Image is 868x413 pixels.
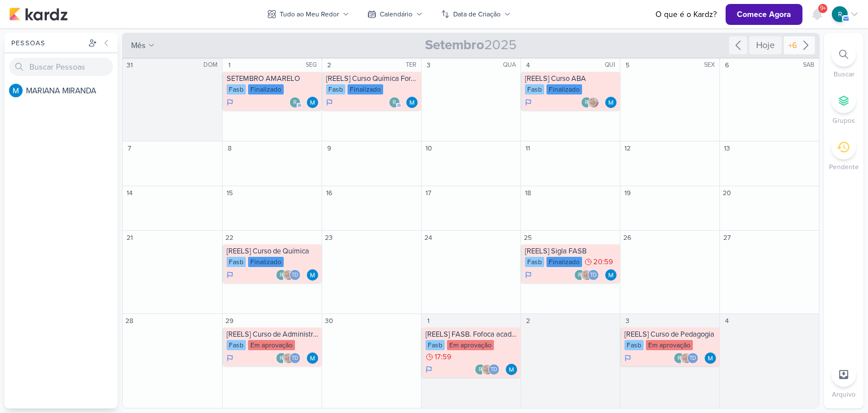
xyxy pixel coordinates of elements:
div: roberta.pecora@fasb.com.br [276,269,287,281]
p: Td [292,273,298,278]
div: Fasb [227,340,246,350]
div: SAB [803,61,818,70]
div: 24 [423,232,434,243]
div: Em Andamento [227,270,233,279]
div: roberta.pecora@fasb.com.br [389,97,400,108]
div: Hoje [749,36,782,54]
div: 23 [323,232,335,243]
div: QUI [605,61,619,70]
div: Colaboradores: roberta.pecora@fasb.com.br [389,97,403,108]
div: 4 [522,59,533,71]
div: 25 [522,232,533,243]
div: Colaboradores: roberta.pecora@fasb.com.br [289,97,303,108]
li: Ctrl + F [824,42,863,79]
img: Sarah Violante [581,269,592,281]
p: Pendente [829,162,859,172]
div: QUA [503,61,519,70]
div: Responsável: MARIANA MIRANDA [307,352,318,364]
div: roberta.pecora@fasb.com.br [574,269,585,281]
div: Fasb [227,84,246,94]
div: 19 [622,187,633,199]
p: r [585,100,588,106]
img: Sarah Violante [481,364,493,375]
div: SEX [704,61,718,70]
p: r [479,367,482,373]
img: MARIANA MIRANDA [307,352,318,364]
p: r [293,100,297,106]
div: Responsável: MARIANA MIRANDA [406,97,418,108]
div: roberta.pecora@fasb.com.br [475,364,486,375]
div: 3 [622,315,633,326]
div: [REELS] Curso ABA [525,74,618,83]
p: Arquivo [832,389,856,399]
p: Grupos [832,115,855,126]
div: 20 [721,187,732,199]
div: Thais de carvalho [289,352,301,364]
div: 7 [124,143,135,154]
span: 2025 [425,36,517,54]
div: Fasb [227,257,246,267]
div: M A R I A N A M I R A N D A [26,85,118,97]
span: 20:59 [593,258,613,266]
strong: Setembro [425,37,484,53]
div: Em Andamento [227,98,233,107]
div: Responsável: MARIANA MIRANDA [705,352,716,364]
div: Em aprovação [447,340,494,350]
img: Sarah Violante [680,352,692,364]
img: MARIANA MIRANDA [605,97,617,108]
div: 2 [323,59,335,71]
span: mês [131,40,146,51]
img: MARIANA MIRANDA [406,97,418,108]
div: Responsável: MARIANA MIRANDA [605,97,617,108]
p: r [678,356,681,362]
div: 29 [224,315,235,326]
img: MARIANA MIRANDA [605,269,617,281]
div: 26 [622,232,633,243]
img: kardz.app [9,7,68,21]
img: Sarah Violante [283,352,294,364]
div: Fasb [426,340,445,350]
div: Finalizado [546,84,582,94]
div: Fasb [624,340,644,350]
div: 31 [124,59,135,71]
div: 5 [622,59,633,71]
img: MARIANA MIRANDA [307,269,318,281]
div: TER [406,61,420,70]
div: 21 [124,232,135,243]
div: Em aprovação [646,340,693,350]
div: Finalizado [248,84,284,94]
div: 30 [323,315,335,326]
div: Em Andamento [624,354,631,363]
div: Colaboradores: roberta.pecora@fasb.com.br, Sarah Violante, Thais de carvalho [276,352,303,364]
div: [REELS] Curso de Pedagogia [624,330,717,339]
img: MARIANA MIRANDA [9,84,23,97]
img: Sarah Violante [588,97,599,108]
div: 13 [721,143,732,154]
div: Colaboradores: roberta.pecora@fasb.com.br, Sarah Violante, Thais de carvalho [574,269,602,281]
p: Buscar [834,69,854,79]
div: 18 [522,187,533,199]
div: SETEMBRO AMARELO [227,74,319,83]
p: Td [590,273,597,278]
div: Em Andamento [525,98,532,107]
div: Thais de carvalho [687,352,698,364]
div: Colaboradores: roberta.pecora@fasb.com.br, Sarah Violante, Thais de carvalho [276,269,303,281]
button: Comece Agora [726,4,802,25]
div: [REELS] FASB. Fofoca acadêmica [426,330,518,339]
span: 9+ [820,4,826,13]
input: Buscar Pessoas [9,58,113,76]
p: Td [689,356,696,362]
div: 27 [721,232,732,243]
div: 4 [721,315,732,326]
img: MARIANA MIRANDA [307,97,318,108]
div: 12 [622,143,633,154]
div: roberta.pecora@fasb.com.br [674,352,685,364]
div: roberta.pecora@fasb.com.br [581,97,592,108]
p: Td [491,367,497,373]
div: roberta.pecora@fasb.com.br [289,97,301,108]
div: Em aprovação [248,340,295,350]
div: Colaboradores: roberta.pecora@fasb.com.br, Sarah Violante, Thais de carvalho [475,364,502,375]
img: MARIANA MIRANDA [705,352,716,364]
div: roberta.pecora@fasb.com.br [276,352,287,364]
